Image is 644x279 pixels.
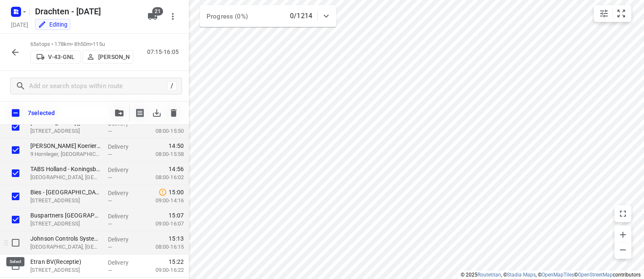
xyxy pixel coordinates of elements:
h5: Rename [32,5,141,18]
span: 15:22 [169,258,184,266]
span: — [108,151,112,158]
span: — [108,174,112,181]
span: Select [7,165,24,182]
p: 9 Hornleger, [GEOGRAPHIC_DATA] [30,150,101,158]
p: Delivery [108,258,139,267]
span: Select [7,211,24,228]
div: / [167,81,177,91]
span: 15:07 [169,211,184,220]
span: Download stops [148,105,165,121]
span: 15:00 [169,188,184,196]
svg: Late [158,188,167,196]
p: [STREET_ADDRESS] [30,220,101,228]
span: — [108,244,112,250]
p: 07:15-16:05 [147,48,182,56]
p: Delivery [108,189,139,197]
p: Leen Menken - Scheepstra Koeriers(Jan Scheepstra) [30,142,101,150]
p: Delivery [108,142,139,151]
a: OpenStreetMap [578,272,613,278]
span: 14:50 [169,142,184,150]
button: Print shipping labels [131,105,148,121]
button: Map settings [596,5,612,22]
span: Select [7,142,24,158]
p: Etran BV(Receptie) [30,258,101,266]
p: 09:00-16:07 [142,220,184,228]
button: Fit zoom [613,5,630,22]
p: Buspartners Oosterwolde(Ambius) [30,211,101,220]
p: [STREET_ADDRESS] [30,196,101,205]
p: Delivery [108,166,139,174]
span: — [108,198,112,204]
p: Delivery [108,235,139,244]
p: 09:00-16:22 [142,266,184,274]
p: Hornleger 9/A, Oosterwolde Fr [30,127,101,135]
button: V-43-GNL [30,50,81,64]
p: 7 selected [28,110,55,116]
span: Progress (0%) [207,13,248,20]
span: Select [7,188,24,205]
button: 21 [144,8,161,25]
p: 08:00-16:15 [142,243,184,251]
li: © 2025 , © , © © contributors [461,272,641,278]
span: 21 [152,7,163,16]
p: Venekoten Zuid, Oosterwolde [30,173,101,182]
p: 09:00-14:16 [142,196,184,205]
p: Ecomunitypark 1, Oosterwolde [30,266,101,274]
span: — [108,221,112,227]
a: OpenMapTiles [542,272,574,278]
p: Venekoten Zuid, Oosterwolde Fr [30,243,101,251]
p: TABS Holland - Koningsblaauw(Julia) [30,165,101,173]
p: 08:00-16:02 [142,173,184,182]
p: Bies - Oosterwolde(Thai Nughen) [30,188,101,196]
h5: [DATE] [8,20,32,30]
span: • [91,41,93,47]
span: 115u [93,41,105,47]
span: Delete stops [165,105,182,121]
p: 08:00-15:50 [142,127,184,135]
p: Delivery [108,212,139,220]
span: Select [7,118,24,135]
p: V-43-GNL [48,54,75,60]
span: — [108,267,112,274]
p: Johnson Controls Systems & Service BV(Arno Spelt) [30,234,101,243]
div: You are currently in edit mode. [38,20,67,29]
span: Select [7,258,24,274]
input: Add or search stops within route [29,80,167,93]
div: small contained button group [594,5,631,22]
button: More [164,8,181,25]
div: Progress (0%)0/1214 [200,5,336,27]
span: 14:56 [169,165,184,173]
a: Routetitan [478,272,501,278]
span: — [108,128,112,134]
p: [PERSON_NAME] [98,54,129,60]
p: 0/1214 [290,11,312,21]
span: 15:13 [169,234,184,243]
button: [PERSON_NAME] [83,50,133,64]
p: 08:00-15:58 [142,150,184,158]
p: 65 stops • 178km • 8h50m [30,40,133,48]
a: Stadia Maps [507,272,536,278]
